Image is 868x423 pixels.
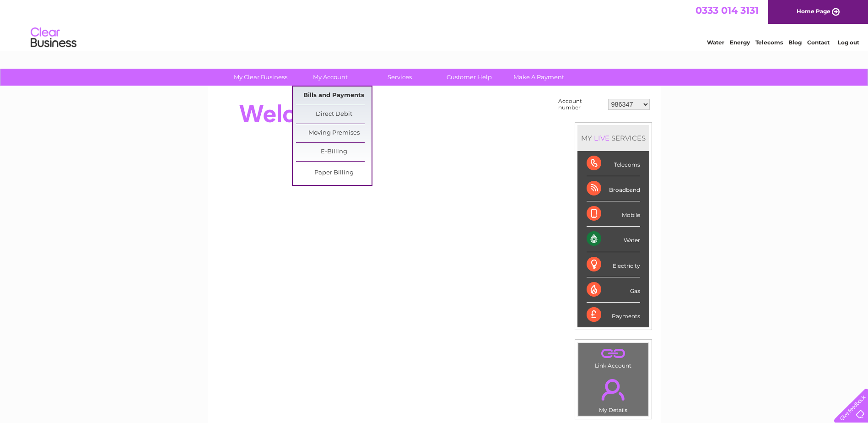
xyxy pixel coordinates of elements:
[755,39,783,46] a: Telecoms
[577,125,649,151] div: MY SERVICES
[30,24,77,52] img: logo.png
[695,5,759,16] a: 0333 014 3131
[587,201,640,227] div: Mobile
[788,39,802,46] a: Blog
[581,374,646,406] a: .
[587,252,640,277] div: Electricity
[592,134,611,142] div: LIVE
[587,227,640,252] div: Water
[581,345,646,361] a: .
[431,69,507,86] a: Customer Help
[578,342,649,371] td: Link Account
[296,87,372,105] a: Bills and Payments
[707,39,724,46] a: Water
[292,69,368,86] a: My Account
[587,303,640,327] div: Payments
[578,371,649,416] td: My Details
[296,164,372,182] a: Paper Billing
[296,143,372,161] a: E-Billing
[807,39,830,46] a: Contact
[556,96,606,113] td: Account number
[223,69,298,86] a: My Clear Business
[730,39,750,46] a: Energy
[587,151,640,176] div: Telecoms
[838,39,859,46] a: Log out
[296,124,372,142] a: Moving Premises
[587,176,640,201] div: Broadband
[587,277,640,303] div: Gas
[501,69,577,86] a: Make A Payment
[362,69,437,86] a: Services
[218,5,651,44] div: Clear Business is a trading name of Verastar Limited (registered in [GEOGRAPHIC_DATA] No. 3667643...
[296,105,372,124] a: Direct Debit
